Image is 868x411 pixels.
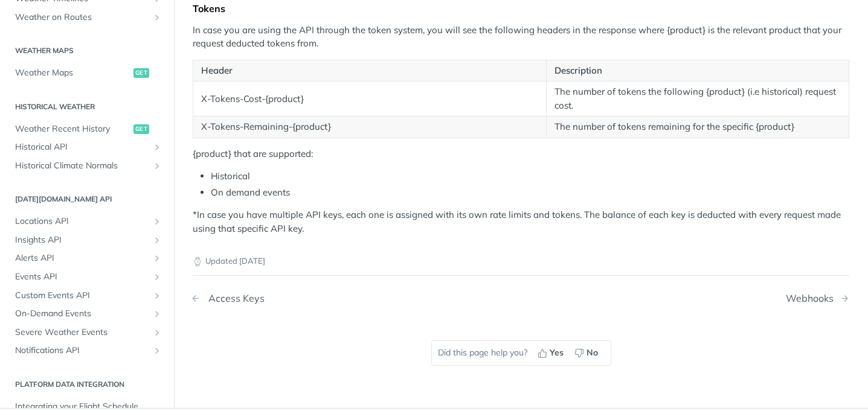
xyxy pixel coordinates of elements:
[193,2,849,14] div: Tokens
[15,234,149,246] span: Insights API
[533,344,570,362] button: Yes
[202,293,265,304] div: Access Keys
[570,344,605,362] button: No
[9,64,165,82] a: Weather Mapsget
[9,156,165,174] a: Historical Climate NormalsShow subpages for Historical Climate Normals
[15,289,149,301] span: Custom Events API
[9,45,165,56] h2: Weather Maps
[9,194,165,205] h2: [DATE][DOMAIN_NAME] API
[546,60,849,81] th: Description
[152,161,162,170] button: Show subpages for Historical Climate Normals
[431,340,611,366] div: Did this page help you?
[550,346,564,359] span: Yes
[193,208,849,235] p: *In case you have multiple API keys, each one is assigned with its own rate limits and tokens. Th...
[193,281,849,316] nav: Pagination Controls
[9,101,165,112] h2: Historical Weather
[211,170,849,183] li: Historical
[152,290,162,300] button: Show subpages for Custom Events API
[786,293,849,304] a: Next Page: Webhooks
[786,293,840,304] div: Webhooks
[15,345,149,357] span: Notifications API
[15,11,149,23] span: Weather on Routes
[546,81,849,116] td: The number of tokens the following {product} (i.e historical) request cost.
[193,24,849,51] p: In case you are using the API through the token system, you will see the following headers in the...
[152,253,162,263] button: Show subpages for Alerts API
[15,215,149,228] span: Locations API
[193,81,547,116] td: X-Tokens-Cost-{product}
[152,12,162,22] button: Show subpages for Weather on Routes
[193,147,849,161] p: {product} that are supported:
[15,141,149,153] span: Historical API
[9,305,165,323] a: On-Demand EventsShow subpages for On-Demand Events
[152,272,162,282] button: Show subpages for Events API
[9,268,165,286] a: Events APIShow subpages for Events API
[152,346,162,355] button: Show subpages for Notifications API
[9,286,165,304] a: Custom Events APIShow subpages for Custom Events API
[15,308,149,320] span: On-Demand Events
[546,116,849,138] td: The number of tokens remaining for the specific {product}
[9,212,165,231] a: Locations APIShow subpages for Locations API
[193,116,547,138] td: X-Tokens-Remaining-{product}
[211,186,849,200] li: On demand events
[15,159,149,171] span: Historical Climate Normals
[9,138,165,156] a: Historical APIShow subpages for Historical API
[9,8,165,26] a: Weather on RoutesShow subpages for Weather on Routes
[152,309,162,319] button: Show subpages for On-Demand Events
[15,123,130,135] span: Weather Recent History
[15,271,149,283] span: Events API
[152,142,162,152] button: Show subpages for Historical API
[9,119,165,138] a: Weather Recent Historyget
[9,323,165,342] a: Severe Weather EventsShow subpages for Severe Weather Events
[587,346,598,359] span: No
[193,60,547,81] th: Header
[9,249,165,267] a: Alerts APIShow subpages for Alerts API
[152,235,162,245] button: Show subpages for Insights API
[15,252,149,264] span: Alerts API
[15,67,130,79] span: Weather Maps
[133,124,149,133] span: get
[193,255,849,267] p: Updated [DATE]
[9,379,165,390] h2: Platform DATA integration
[152,328,162,337] button: Show subpages for Severe Weather Events
[9,342,165,360] a: Notifications APIShow subpages for Notifications API
[152,217,162,226] button: Show subpages for Locations API
[9,231,165,249] a: Insights APIShow subpages for Insights API
[133,68,149,78] span: get
[15,327,149,339] span: Severe Weather Events
[193,293,474,304] a: Previous Page: Access Keys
